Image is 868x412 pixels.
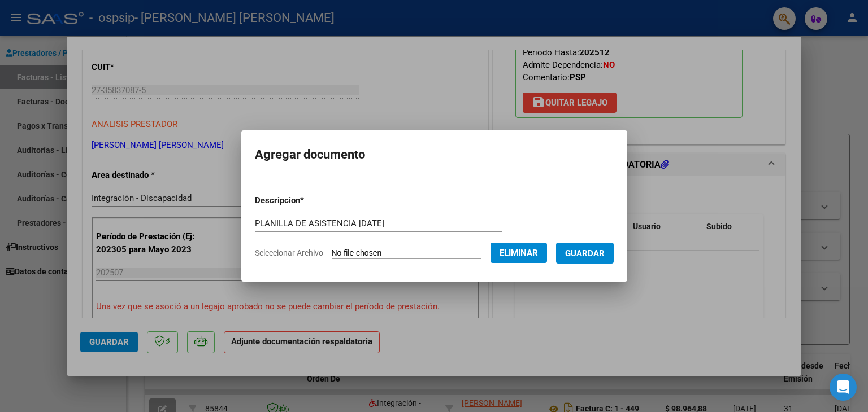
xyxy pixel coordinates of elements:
span: Eliminar [500,248,538,258]
div: Open Intercom Messenger [830,374,857,401]
span: Seleccionar Archivo [255,248,323,257]
button: Guardar [556,243,614,264]
button: Eliminar [491,243,547,263]
p: Descripcion [255,194,363,207]
span: Guardar [565,248,605,258]
h2: Agregar documento [255,144,614,165]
